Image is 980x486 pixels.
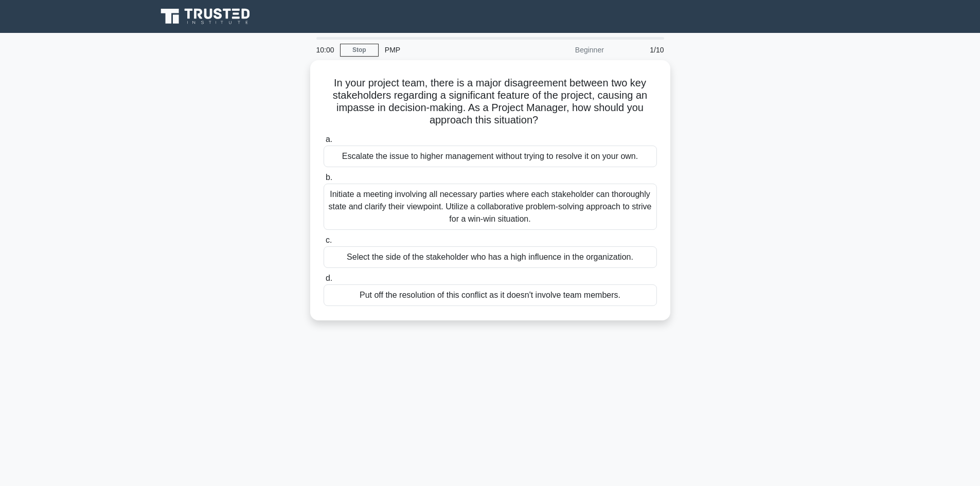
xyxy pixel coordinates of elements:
span: d. [326,274,332,282]
div: Initiate a meeting involving all necessary parties where each stakeholder can thoroughly state an... [324,184,657,230]
div: 1/10 [610,40,670,60]
div: Escalate the issue to higher management without trying to resolve it on your own. [324,146,657,167]
div: Beginner [520,40,610,60]
div: 10:00 [310,40,340,60]
span: a. [326,135,332,143]
span: b. [326,173,332,182]
h5: In your project team, there is a major disagreement between two key stakeholders regarding a sign... [323,77,658,127]
div: PMP [379,40,520,60]
a: Stop [340,44,379,57]
div: Put off the resolution of this conflict as it doesn't involve team members. [324,284,657,306]
div: Select the side of the stakeholder who has a high influence in the organization. [324,246,657,268]
span: c. [326,236,332,244]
